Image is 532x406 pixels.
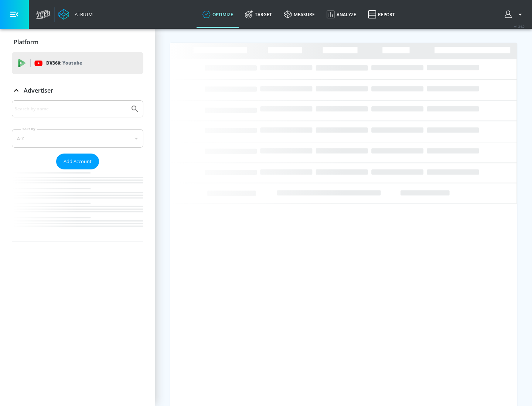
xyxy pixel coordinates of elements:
[64,157,92,166] span: Add Account
[197,1,239,28] a: optimize
[239,1,278,28] a: Target
[321,1,362,28] a: Analyze
[46,59,82,67] p: DV360:
[278,1,321,28] a: measure
[12,129,143,148] div: A-Z
[514,24,525,28] span: v 4.24.0
[72,11,93,18] div: Atrium
[12,80,143,101] div: Advertiser
[12,52,143,74] div: DV360: Youtube
[58,9,93,20] a: Atrium
[62,59,82,67] p: Youtube
[12,169,143,241] nav: list of Advertiser
[12,32,143,52] div: Platform
[14,38,38,46] p: Platform
[21,127,37,131] label: Sort By
[12,100,143,241] div: Advertiser
[56,154,99,169] button: Add Account
[15,104,127,114] input: Search by name
[362,1,401,28] a: Report
[24,86,53,94] p: Advertiser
